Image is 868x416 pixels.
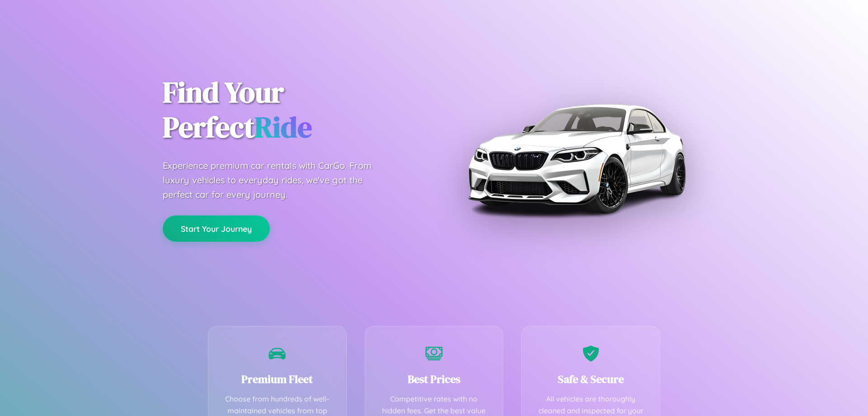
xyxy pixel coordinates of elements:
[163,158,389,202] p: Experience premium car rentals with CarGo. From luxury vehicles to everyday rides, we've got the ...
[379,372,490,387] h3: Best Prices
[255,107,312,147] span: Ride
[222,372,333,387] h3: Premium Fleet
[163,75,420,145] h1: Find Your Perfect
[163,215,270,242] button: Start Your Journey
[535,372,646,387] h3: Safe & Secure
[463,45,689,272] img: Premium BMW car rental vehicle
